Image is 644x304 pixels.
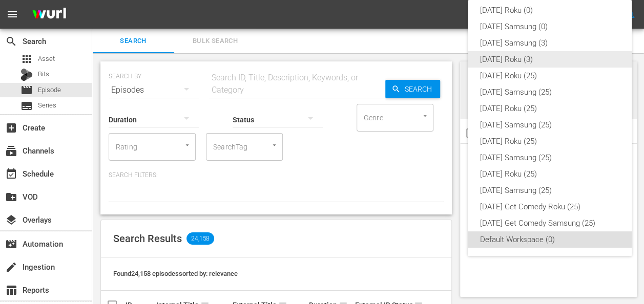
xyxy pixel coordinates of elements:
div: [DATE] Roku (0) [480,2,619,18]
div: [DATE] Samsung (25) [480,149,619,166]
div: [DATE] Samsung (25) [480,117,619,133]
div: [DATE] Samsung (25) [480,182,619,199]
div: [DATE] Roku (3) [480,51,619,68]
div: [DATE] Samsung (0) [480,18,619,35]
div: [DATE] Get Comedy Roku (25) [480,199,619,215]
div: [DATE] Roku (25) [480,100,619,117]
div: [DATE] Roku (25) [480,133,619,149]
div: [DATE] Get Comedy Samsung (25) [480,215,619,231]
div: [DATE] Samsung (3) [480,35,619,51]
div: [DATE] Samsung (25) [480,84,619,100]
div: Default Workspace (0) [480,231,619,248]
div: [DATE] Roku (25) [480,166,619,182]
div: [DATE] Roku (25) [480,68,619,84]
